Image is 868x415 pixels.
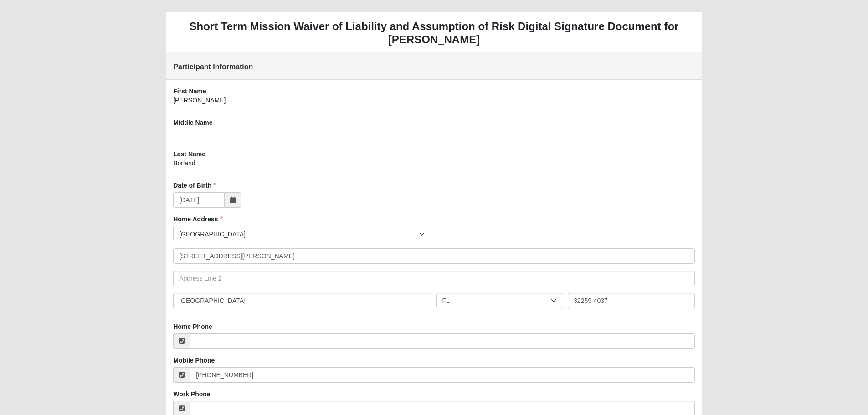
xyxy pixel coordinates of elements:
label: Home Address [173,215,222,224]
label: Date of Birth [173,181,216,190]
label: Middle Name [173,118,212,127]
input: Zip [568,293,695,308]
div: [PERSON_NAME] [173,96,694,111]
input: Address Line 1 [173,248,694,264]
label: First Name [173,87,206,96]
label: Work Phone [173,389,210,399]
div: Borland [173,159,694,174]
h4: Participant Information [173,62,694,71]
h3: Short Term Mission Waiver of Liability and Assumption of Risk Digital Signature Document for [PER... [166,20,702,46]
label: Home Phone [173,322,212,331]
span: [GEOGRAPHIC_DATA] [179,226,419,242]
input: Address Line 2 [173,271,694,286]
label: Mobile Phone [173,356,215,365]
label: Last Name [173,149,205,159]
input: City [173,293,431,308]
